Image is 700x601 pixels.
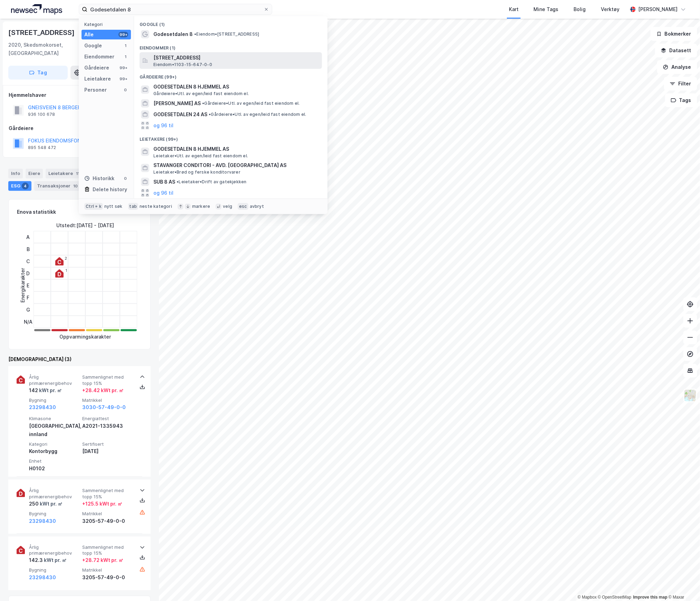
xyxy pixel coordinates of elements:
span: Leietaker • Utl. av egen/leid fast eiendom el. [153,153,248,159]
div: N/A [24,316,32,328]
div: kWt pr. ㎡ [38,386,62,395]
img: logo.a4113a55bc3d86da70a041830d287a7e.svg [11,4,62,15]
iframe: Chat Widget [665,568,700,601]
div: F [24,292,32,304]
button: Bokmerker [651,27,697,41]
div: Eiendommer (1) [134,40,328,52]
div: Oppvarmingskarakter [60,333,111,341]
div: markere [192,204,210,209]
div: 250 [29,500,63,508]
div: esc [238,203,248,210]
div: + 28.72 kWt pr. ㎡ [82,556,123,565]
div: Enova statistikk [17,208,56,216]
button: Datasett [655,44,697,57]
div: 142 [29,386,62,395]
span: Enhet [29,458,79,464]
span: Leietaker • Brød og ferske konditorvarer [153,169,240,175]
div: kWt pr. ㎡ [43,556,67,565]
input: Søk på adresse, matrikkel, gårdeiere, leietakere eller personer [87,4,264,15]
span: Energiattest [82,416,133,422]
span: • [202,101,204,106]
button: og 96 til [153,189,173,197]
span: • [177,179,179,184]
div: E [24,279,32,292]
a: Mapbox [578,595,597,600]
div: A2021-1335943 [82,422,133,430]
span: [STREET_ADDRESS] [153,54,319,62]
span: Gårdeiere • Utl. av egen/leid fast eiendom el. [209,112,306,117]
div: 2 [65,256,67,260]
div: 1 [65,268,67,272]
div: + 125.5 kWt pr. ㎡ [82,500,122,508]
div: Kontrollprogram for chat [665,568,700,601]
button: 23298430 [29,574,56,582]
div: [GEOGRAPHIC_DATA], innland [29,422,79,438]
div: 936 100 678 [28,112,55,117]
span: Eiendom • [STREET_ADDRESS] [194,31,259,37]
div: D [24,267,32,279]
span: GODESETDALEN 8 HJEMMEL AS [153,145,319,153]
div: Kontorbygg [29,447,79,455]
div: Verktøy [601,5,620,13]
div: A [24,231,32,243]
div: 1 [123,54,128,59]
span: GODESETDALEN 8 HJEMMEL AS [153,83,319,91]
div: avbryt [250,204,264,209]
button: Tag [8,66,68,80]
div: 99+ [119,65,128,71]
span: SUB 8 AS [153,178,175,186]
span: Leietaker • Drift av gatekjøkken [177,179,246,185]
span: [PERSON_NAME] AS [153,99,201,108]
div: 1 [123,43,128,48]
div: [PERSON_NAME] [638,5,678,13]
span: Sertifisert [82,441,133,447]
div: 142.3 [29,556,67,565]
div: B [24,243,32,255]
div: [DEMOGRAPHIC_DATA] (3) [8,355,151,363]
div: 3205-57-49-0-0 [82,574,133,582]
div: Kategori [84,22,131,27]
div: C [24,255,32,267]
span: Matrikkel [82,567,133,573]
div: nytt søk [104,204,123,209]
div: 2020, Skedsmokorset, [GEOGRAPHIC_DATA] [8,41,111,57]
span: Sammenlignet med topp 15% [82,374,133,386]
div: Gårdeiere (99+) [134,69,328,81]
span: Bygning [29,511,79,517]
div: Kart [509,5,519,13]
div: Ctrl + k [84,203,103,210]
a: OpenStreetMap [598,595,632,600]
span: Kategori [29,441,79,447]
div: 0 [123,87,128,93]
div: [STREET_ADDRESS] [8,27,76,38]
span: • [209,112,211,117]
span: Sammenlignet med topp 15% [82,488,133,500]
div: 99+ [119,76,128,82]
div: H0102 [29,464,79,473]
div: Delete history [93,185,127,194]
span: • [194,31,196,37]
div: Info [8,169,23,178]
span: Bygning [29,567,79,573]
div: Historikk [84,174,114,183]
div: Google [84,41,102,50]
button: og 96 til [153,121,173,130]
button: 23298430 [29,403,56,412]
div: 10 [72,183,79,189]
div: 11 [74,170,81,177]
div: 0 [123,176,128,181]
button: Filter [664,77,697,91]
span: Årlig primærenergibehov [29,545,79,557]
span: Gårdeiere • Utl. av egen/leid fast eiendom el. [202,101,300,106]
div: G [24,304,32,316]
div: [DATE] [82,447,133,455]
div: Gårdeiere [84,64,109,72]
span: Årlig primærenergibehov [29,374,79,386]
div: + 28.42 kWt pr. ㎡ [82,386,124,395]
div: Utstedt : [DATE] - [DATE] [57,221,114,230]
div: neste kategori [140,204,172,209]
span: Matrikkel [82,397,133,403]
span: STAVANGER CONDITORI - AVD. [GEOGRAPHIC_DATA] AS [153,161,319,169]
img: Z [684,389,697,402]
div: ESG [8,181,31,191]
